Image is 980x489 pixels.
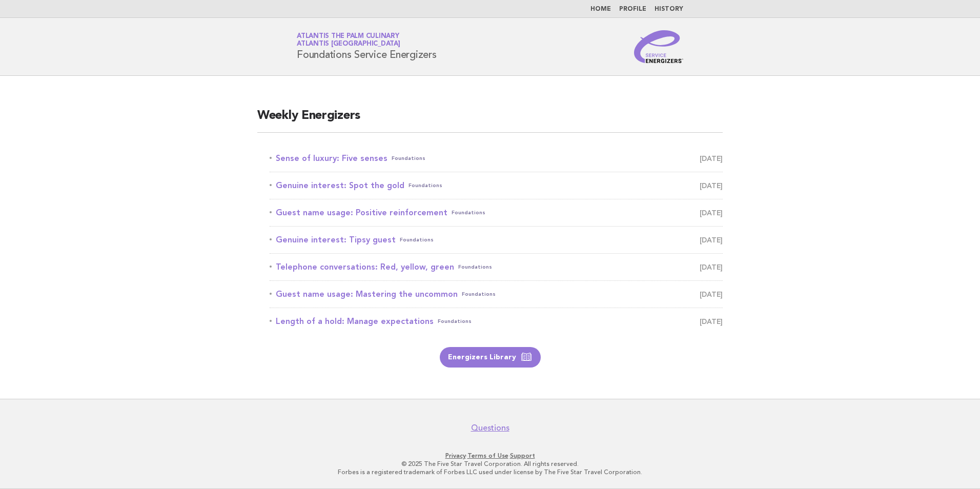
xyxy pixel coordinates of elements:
[700,151,723,166] span: [DATE]
[297,33,400,47] a: Atlantis The Palm CulinaryAtlantis [GEOGRAPHIC_DATA]
[700,287,723,301] span: [DATE]
[700,260,723,274] span: [DATE]
[634,30,683,63] img: Service Energizers
[700,233,723,247] span: [DATE]
[440,347,541,368] a: Energizers Library
[409,178,442,193] span: Foundations
[510,452,535,459] a: Support
[438,314,472,329] span: Foundations
[270,233,723,247] a: Genuine interest: Tipsy guestFoundations [DATE]
[445,452,466,459] a: Privacy
[270,260,723,274] a: Telephone conversations: Red, yellow, greenFoundations [DATE]
[619,6,646,12] a: Profile
[452,206,485,220] span: Foundations
[297,33,437,60] h1: Foundations Service Energizers
[176,460,804,468] p: © 2025 The Five Star Travel Corporation. All rights reserved.
[270,314,723,329] a: Length of a hold: Manage expectationsFoundations [DATE]
[700,206,723,220] span: [DATE]
[471,423,509,433] a: Questions
[700,178,723,193] span: [DATE]
[176,468,804,476] p: Forbes is a registered trademark of Forbes LLC used under license by The Five Star Travel Corpora...
[270,178,723,193] a: Genuine interest: Spot the goldFoundations [DATE]
[392,151,425,166] span: Foundations
[400,233,434,247] span: Foundations
[458,260,492,274] span: Foundations
[462,287,496,301] span: Foundations
[270,206,723,220] a: Guest name usage: Positive reinforcementFoundations [DATE]
[590,6,611,12] a: Home
[270,151,723,166] a: Sense of luxury: Five sensesFoundations [DATE]
[270,287,723,301] a: Guest name usage: Mastering the uncommonFoundations [DATE]
[257,108,723,133] h2: Weekly Energizers
[297,41,400,48] span: Atlantis [GEOGRAPHIC_DATA]
[467,452,508,459] a: Terms of Use
[700,314,723,329] span: [DATE]
[176,452,804,460] p: · ·
[655,6,683,12] a: History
